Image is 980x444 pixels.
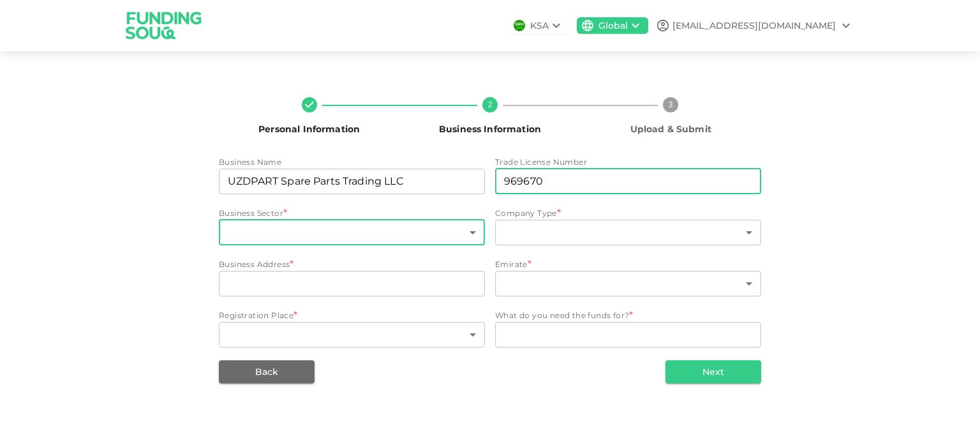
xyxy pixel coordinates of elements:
span: Trade License Number [495,157,587,167]
input: tradeLicenseNumber [495,169,761,194]
span: Registration Place [219,310,293,320]
span: Company Type [495,208,557,218]
text: 2 [488,100,493,109]
div: needFundsFor [495,322,761,348]
div: emirates [495,271,761,296]
span: Business Information [439,123,541,135]
input: businessAddress.addressLine [219,271,485,296]
span: Emirate [495,259,528,269]
div: businessSector [219,220,485,245]
span: What do you need the funds for? [495,310,629,320]
button: Next [665,360,761,383]
div: registrationPlace [219,322,485,348]
text: 3 [669,100,673,109]
span: Business Name [219,157,281,167]
div: KSA [530,19,549,33]
span: Personal Information [258,123,360,135]
textarea: needFundsFor [504,327,752,342]
div: [EMAIL_ADDRESS][DOMAIN_NAME] [672,19,836,33]
input: businessName [219,169,485,194]
img: flag-sa.b9a346574cdc8950dd34b50780441f57.svg [514,20,525,31]
div: companyType [495,220,761,245]
div: Global [598,19,628,33]
span: Business Address [219,259,290,269]
button: Back [219,360,315,383]
span: Business Sector [219,208,283,218]
span: Upload & Submit [630,123,711,135]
